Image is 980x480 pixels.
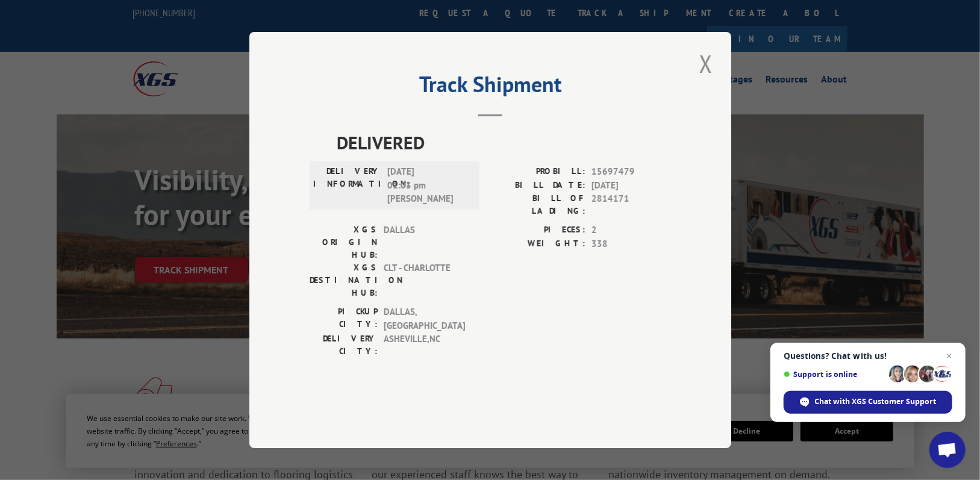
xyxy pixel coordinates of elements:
[490,165,585,179] label: PROBILL:
[696,47,716,80] button: Close modal
[384,223,465,261] span: DALLAS
[591,223,671,237] span: 2
[310,223,378,261] label: XGS ORIGIN HUB:
[784,391,952,414] span: Chat with XGS Customer Support
[337,129,671,156] span: DELIVERED
[310,332,378,358] label: DELIVERY CITY:
[591,237,671,251] span: 338
[490,179,585,193] label: BILL DATE:
[384,332,465,358] span: ASHEVILLE , NC
[591,179,671,193] span: [DATE]
[313,165,381,206] label: DELIVERY INFORMATION:
[490,223,585,237] label: PIECES:
[784,351,952,361] span: Questions? Chat with us!
[384,305,465,332] span: DALLAS , [GEOGRAPHIC_DATA]
[310,305,378,332] label: PICKUP CITY:
[310,261,378,299] label: XGS DESTINATION HUB:
[784,370,885,379] span: Support is online
[591,165,671,179] span: 15697479
[490,192,585,217] label: BILL OF LADING:
[490,237,585,251] label: WEIGHT:
[384,261,465,299] span: CLT - CHARLOTTE
[591,192,671,217] span: 2814171
[387,165,469,206] span: [DATE] 01:03 pm [PERSON_NAME]
[815,396,937,407] span: Chat with XGS Customer Support
[929,432,966,468] a: Open chat
[310,76,671,99] h2: Track Shipment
